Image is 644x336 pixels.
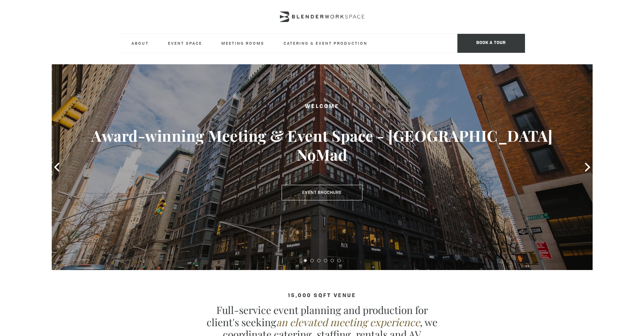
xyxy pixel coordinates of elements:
a: Event Space [163,34,208,52]
a: Meeting Rooms [216,34,270,52]
h4: 15,000 sqft venue [119,293,525,299]
a: About [126,34,154,52]
a: Event Brochure [282,185,362,200]
h3: Award-winning Meeting & Event Space - [GEOGRAPHIC_DATA] NoMad [79,126,566,164]
h2: Welcome [79,103,566,111]
span: Book a tour [457,34,525,53]
a: Catering & Event Production [278,34,373,52]
em: an elevated meeting experience [276,315,420,329]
